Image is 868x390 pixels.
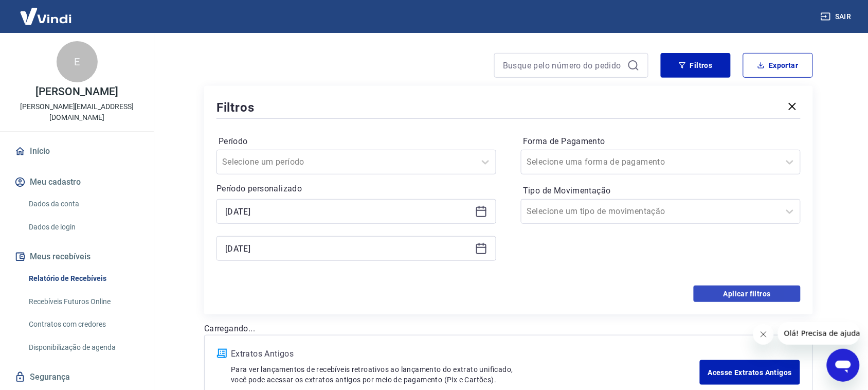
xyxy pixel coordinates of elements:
[225,204,471,219] input: Data inicial
[25,291,141,312] a: Recebíveis Futuros Online
[231,348,700,360] p: Extratos Antigos
[25,268,141,289] a: Relatório de Recebíveis
[25,337,141,358] a: Disponibilização de agenda
[700,360,800,385] a: Acesse Extratos Antigos
[12,245,141,268] button: Meus recebíveis
[778,322,860,345] iframe: Mensagem da empresa
[819,7,856,26] button: Sair
[25,217,141,238] a: Dados de login
[8,101,146,123] p: [PERSON_NAME][EMAIL_ADDRESS][DOMAIN_NAME]
[12,140,141,163] a: Início
[225,241,471,256] input: Data final
[217,349,227,358] img: ícone
[694,286,801,302] button: Aplicar filtros
[25,314,141,335] a: Contratos com credores
[35,86,118,97] p: [PERSON_NAME]
[25,193,141,215] a: Dados da conta
[523,185,799,197] label: Tipo de Movimentação
[57,41,98,82] div: E
[827,349,860,382] iframe: Botão para abrir a janela de mensagens
[661,53,731,78] button: Filtros
[216,183,496,195] p: Período personalizado
[753,324,774,345] iframe: Fechar mensagem
[231,364,700,385] p: Para ver lançamentos de recebíveis retroativos ao lançamento do extrato unificado, você pode aces...
[216,99,255,116] h5: Filtros
[6,7,86,15] span: Olá! Precisa de ajuda?
[503,58,623,73] input: Busque pelo número do pedido
[12,171,141,193] button: Meu cadastro
[12,1,79,32] img: Vindi
[204,323,813,335] p: Carregando...
[219,135,494,148] label: Período
[12,366,141,388] a: Segurança
[743,53,813,78] button: Exportar
[523,135,799,148] label: Forma de Pagamento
